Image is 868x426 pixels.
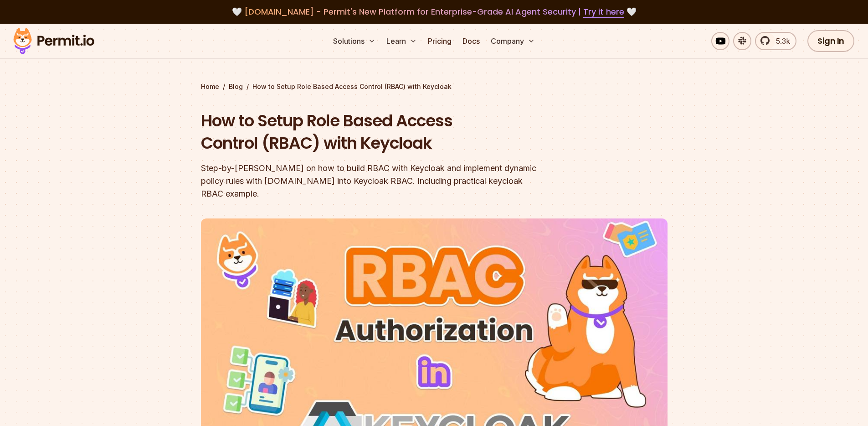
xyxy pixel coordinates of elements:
button: Company [487,32,539,50]
img: Permit logo [9,26,98,57]
a: Sign In [807,30,854,52]
a: Home [201,82,219,91]
a: Try it here [583,6,624,18]
a: Docs [459,32,483,50]
span: [DOMAIN_NAME] - Permit's New Platform for Enterprise-Grade AI Agent Security | [244,6,624,17]
div: 🤍 🤍 [22,5,846,18]
a: 5.3k [755,32,796,50]
div: / / [201,82,668,91]
button: Learn [383,32,421,50]
span: 5.3k [770,36,790,47]
button: Solutions [329,32,379,50]
div: Step-by-[PERSON_NAME] on how to build RBAC with Keycloak and implement dynamic policy rules with ... [201,162,551,200]
h1: How to Setup Role Based Access Control (RBAC) with Keycloak [201,109,551,155]
a: Blog [229,82,243,91]
a: Pricing [424,32,455,50]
